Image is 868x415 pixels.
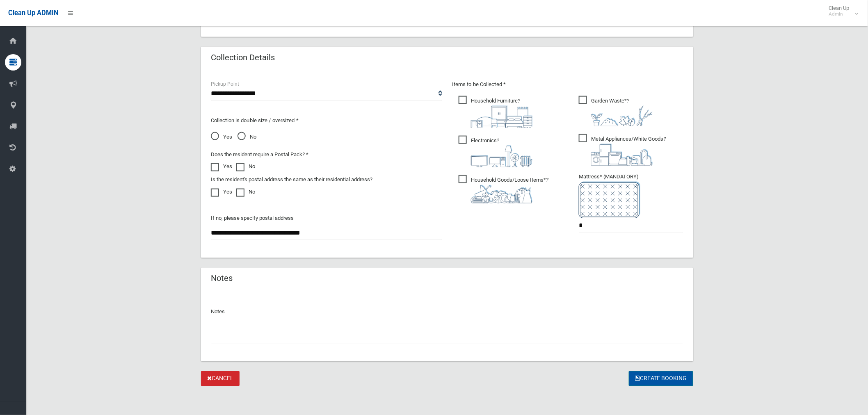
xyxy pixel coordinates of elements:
[211,175,372,185] label: Is the resident's postal address the same as their residential address?
[471,177,548,203] i: ?
[201,271,242,287] header: Notes
[471,98,532,128] i: ?
[211,162,232,171] label: Yes
[471,137,532,167] i: ?
[471,185,532,203] img: b13cc3517677393f34c0a387616ef184.png
[201,50,285,66] header: Collection Details
[579,173,683,218] span: Mattress* (MANDATORY)
[591,106,653,126] img: 4fd8a5c772b2c999c83690221e5242e0.png
[238,132,256,142] span: No
[211,150,308,160] label: Does the resident require a Postal Pack? *
[591,98,653,126] i: ?
[471,106,532,128] img: aa9efdbe659d29b613fca23ba79d85cb.png
[471,146,532,167] img: 394712a680b73dbc3d2a6a3a7ffe5a07.png
[459,136,532,167] span: Electronics
[459,96,532,128] span: Household Furniture
[236,187,255,197] label: No
[825,5,858,17] span: Clean Up
[452,80,683,89] p: Items to be Collected *
[236,162,255,171] label: No
[211,213,294,223] label: If no, please specify postal address
[211,187,232,197] label: Yes
[8,9,58,17] span: Clean Up ADMIN
[591,136,666,166] i: ?
[629,371,693,386] button: Create Booking
[459,175,548,203] span: Household Goods/Loose Items*
[211,116,442,125] p: Collection is double size / oversized *
[579,182,640,218] img: e7408bece873d2c1783593a074e5cb2f.png
[829,11,850,17] small: Admin
[211,307,683,317] p: Notes
[591,144,653,166] img: 36c1b0289cb1767239cdd3de9e694f19.png
[201,371,240,386] a: Cancel
[211,132,232,142] span: Yes
[579,96,653,126] span: Garden Waste*
[579,134,666,166] span: Metal Appliances/White Goods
